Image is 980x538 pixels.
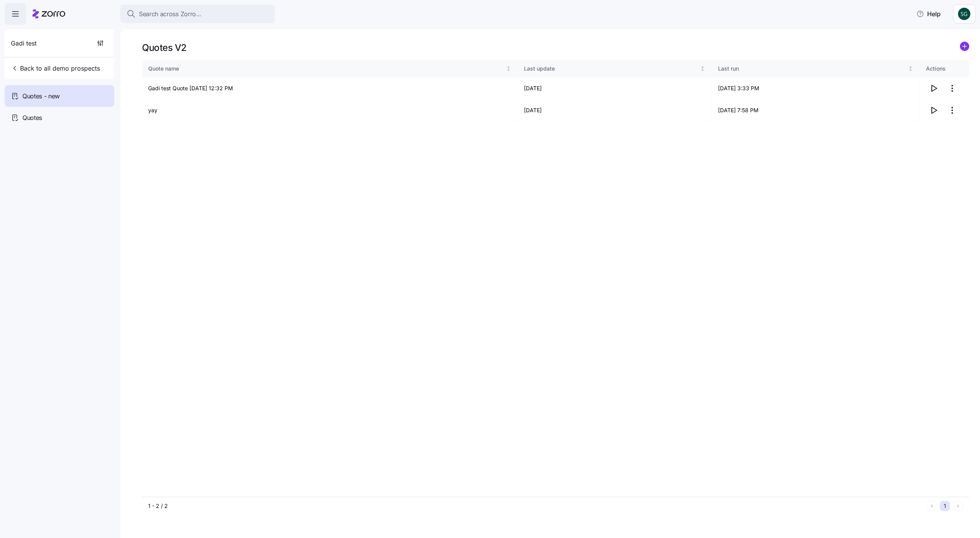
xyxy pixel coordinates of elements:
[22,113,42,123] span: Quotes
[518,78,712,100] td: [DATE]
[524,64,698,73] div: Last update
[712,60,920,78] th: Last runNot sorted
[142,42,187,54] h1: Quotes V2
[927,501,937,511] button: Previous page
[148,64,505,73] div: Quote name
[5,85,114,107] a: Quotes - new
[11,64,100,73] span: Back to all demo prospects
[11,39,37,48] span: Gadi test
[926,64,963,73] div: Actions
[960,42,969,54] a: add icon
[940,501,950,511] button: 1
[5,107,114,128] a: Quotes
[910,6,947,22] button: Help
[148,502,924,510] div: 1 - 2 / 2
[718,64,907,73] div: Last run
[916,9,941,19] span: Help
[518,100,712,121] td: [DATE]
[139,9,201,19] span: Search across Zorro...
[8,61,103,76] button: Back to all demo prospects
[712,100,920,121] td: [DATE] 7:58 PM
[958,8,970,20] img: 5421d9a7ab002634b12d36132d3e2c25
[953,501,963,511] button: Next page
[142,100,518,121] td: yay
[22,91,60,101] span: Quotes - new
[506,66,511,71] div: Not sorted
[518,60,712,78] th: Last updateNot sorted
[712,78,920,100] td: [DATE] 3:33 PM
[142,60,518,78] th: Quote nameNot sorted
[908,66,913,71] div: Not sorted
[960,42,969,51] svg: add icon
[120,5,275,23] button: Search across Zorro...
[142,78,518,100] td: Gadi test Quote [DATE] 12:32 PM
[700,66,705,71] div: Not sorted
